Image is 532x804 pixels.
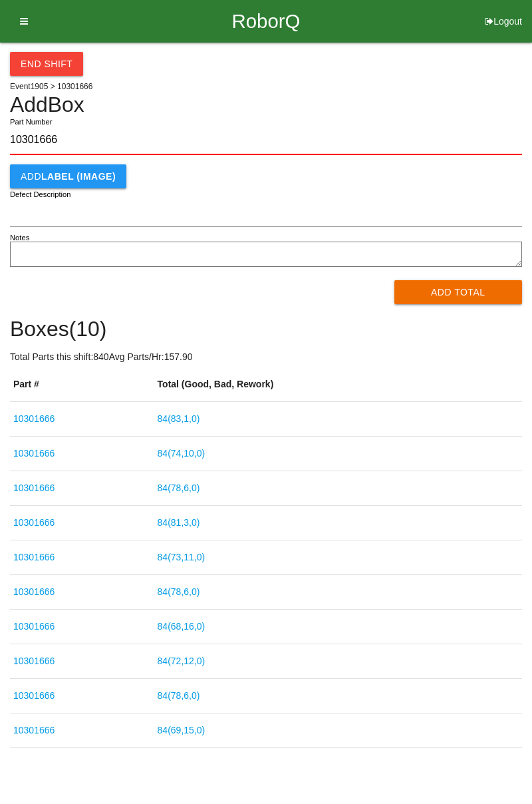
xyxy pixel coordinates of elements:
[10,367,154,402] th: Part #
[13,621,55,632] a: 10301666
[10,93,522,116] h4: Add Box
[10,116,52,128] label: Part Number
[10,317,522,341] h4: Boxes ( 10 )
[10,126,522,155] input: Required
[10,232,29,244] label: Notes
[158,621,205,632] a: 84(68,16,0)
[13,725,55,735] a: 10301666
[10,350,522,364] p: Total Parts this shift: 840 Avg Parts/Hr: 157.90
[13,690,55,701] a: 10301666
[158,517,200,528] a: 84(81,3,0)
[10,164,126,188] button: AddLABEL (IMAGE)
[41,171,116,182] b: LABEL (IMAGE)
[10,82,92,91] span: Event 1905 > 10301666
[158,483,200,493] a: 84(78,6,0)
[158,448,205,459] a: 84(74,10,0)
[158,413,200,424] a: 84(83,1,0)
[10,189,71,200] label: Defect Description
[158,552,205,562] a: 84(73,11,0)
[154,367,522,402] th: Total (Good, Bad, Rework)
[13,483,55,493] a: 10301666
[158,725,205,735] a: 84(69,15,0)
[13,586,55,597] a: 10301666
[158,690,200,701] a: 84(78,6,0)
[13,517,55,528] a: 10301666
[10,52,83,76] button: End Shift
[158,656,205,666] a: 84(72,12,0)
[394,280,523,304] button: Add Total
[13,448,55,459] a: 10301666
[158,586,200,597] a: 84(78,6,0)
[13,656,55,666] a: 10301666
[13,413,55,424] a: 10301666
[13,552,55,562] a: 10301666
